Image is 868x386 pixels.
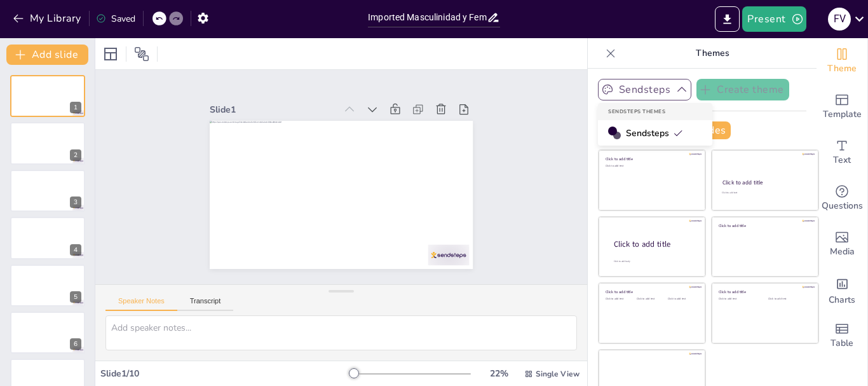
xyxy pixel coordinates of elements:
div: Click to add body [614,260,694,263]
p: Themes [621,38,804,69]
div: Layout [100,44,121,64]
button: Transcript [177,297,234,311]
div: Add a table [817,313,867,359]
div: Click to add title [606,156,696,162]
span: Position [134,46,149,62]
div: 2 [10,122,85,164]
div: Add text boxes [817,130,867,176]
span: Table [831,336,853,350]
div: F V [828,8,851,31]
div: 22 % [484,368,514,380]
div: Click to add text [606,165,696,168]
div: 6 [10,312,85,354]
div: Slide 1 / 10 [100,368,349,380]
div: Saved [96,13,135,25]
span: Media [830,245,855,259]
div: 4 [70,244,81,256]
button: Add slide [6,45,88,65]
div: Click to add text [768,298,808,301]
div: Add images, graphics, shapes or video [817,221,867,267]
div: Slide 1 [210,104,336,116]
span: Charts [829,293,855,307]
div: Click to add title [719,289,810,294]
div: Click to add text [722,191,806,195]
span: Text [833,153,851,167]
div: Change the overall theme [817,38,867,84]
div: Get real-time input from your audience [817,176,867,221]
button: Speaker Notes [105,297,177,311]
div: 5 [70,291,81,303]
button: Export to PowerPoint [715,6,740,32]
button: F V [828,6,851,32]
div: 2 [70,149,81,161]
div: Click to add title [719,223,810,228]
div: 3 [10,170,85,212]
span: Theme [827,62,857,76]
span: Sendsteps [626,127,683,139]
div: 3 [70,196,81,208]
div: Add charts and graphs [817,267,867,313]
div: Sendsteps Themes [598,103,712,120]
div: Click to add text [668,298,696,301]
div: Click to add title [606,289,696,294]
div: Click to add text [606,298,634,301]
button: Create theme [696,79,789,100]
span: Single View [536,369,580,379]
div: 4 [10,217,85,259]
div: 6 [70,338,81,350]
div: Click to add text [637,298,665,301]
span: Template [823,107,862,121]
div: 5 [10,265,85,307]
div: Click to add text [719,298,759,301]
div: Click to add title [614,239,695,250]
button: My Library [10,8,86,29]
span: Questions [822,199,863,213]
div: Add ready made slides [817,84,867,130]
button: Sendsteps [598,79,691,100]
div: Click to add title [722,179,807,186]
input: Insert title [368,8,487,27]
div: 1 [10,75,85,117]
button: Present [742,6,806,32]
div: 1 [70,102,81,113]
